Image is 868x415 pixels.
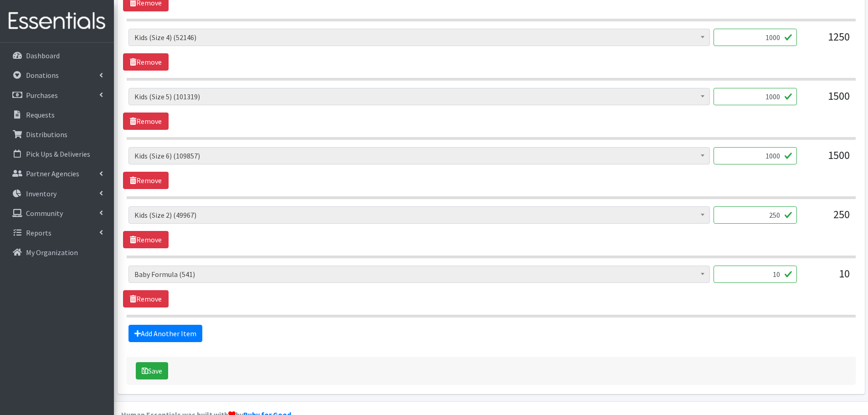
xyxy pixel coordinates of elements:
[804,206,850,231] div: 250
[134,209,704,221] span: Kids (Size 2) (49967)
[123,113,169,130] a: Remove
[4,184,110,203] a: Inventory
[128,266,710,283] span: Baby Formula (541)
[4,204,110,222] a: Community
[4,224,110,242] a: Reports
[804,147,850,172] div: 1500
[4,106,110,124] a: Requests
[128,29,710,46] span: Kids (Size 4) (52146)
[123,53,169,71] a: Remove
[123,290,169,307] a: Remove
[26,189,56,198] p: Inventory
[123,172,169,189] a: Remove
[128,88,710,105] span: Kids (Size 5) (101319)
[714,29,797,46] input: Quantity
[128,206,710,224] span: Kids (Size 2) (49967)
[26,228,51,237] p: Reports
[714,206,797,224] input: Quantity
[4,164,110,183] a: Partner Agencies
[26,169,79,178] p: Partner Agencies
[26,130,67,139] p: Distributions
[714,147,797,164] input: Quantity
[26,248,78,257] p: My Organization
[4,145,110,163] a: Pick Ups & Deliveries
[4,86,110,104] a: Purchases
[134,90,704,103] span: Kids (Size 5) (101319)
[134,31,704,44] span: Kids (Size 4) (52146)
[136,362,168,379] button: Save
[128,147,710,164] span: Kids (Size 6) (109857)
[123,231,169,248] a: Remove
[26,149,90,159] p: Pick Ups & Deliveries
[714,88,797,105] input: Quantity
[26,51,60,60] p: Dashboard
[4,6,110,36] img: HumanEssentials
[134,149,704,162] span: Kids (Size 6) (109857)
[26,209,63,218] p: Community
[4,125,110,143] a: Distributions
[4,46,110,65] a: Dashboard
[804,29,850,53] div: 1250
[4,243,110,261] a: My Organization
[804,88,850,113] div: 1500
[134,268,704,281] span: Baby Formula (541)
[128,325,202,342] a: Add Another Item
[26,110,55,119] p: Requests
[26,91,58,100] p: Purchases
[26,71,59,80] p: Donations
[714,266,797,283] input: Quantity
[804,266,850,290] div: 10
[4,66,110,84] a: Donations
